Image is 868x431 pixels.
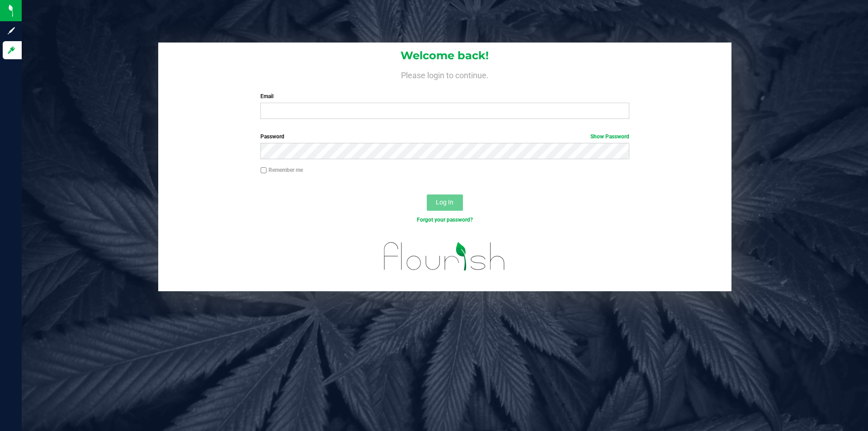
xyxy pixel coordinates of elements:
[373,233,516,279] img: flourish_logo.svg
[7,26,16,35] inline-svg: Sign up
[260,133,284,140] span: Password
[260,92,629,100] label: Email
[260,166,303,174] label: Remember me
[158,50,731,62] h1: Welcome back!
[260,167,267,174] input: Remember me
[427,194,463,211] button: Log In
[7,46,16,55] inline-svg: Log in
[158,69,731,80] h4: Please login to continue.
[417,217,473,223] a: Forgot your password?
[436,199,453,206] span: Log In
[590,133,629,140] a: Show Password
